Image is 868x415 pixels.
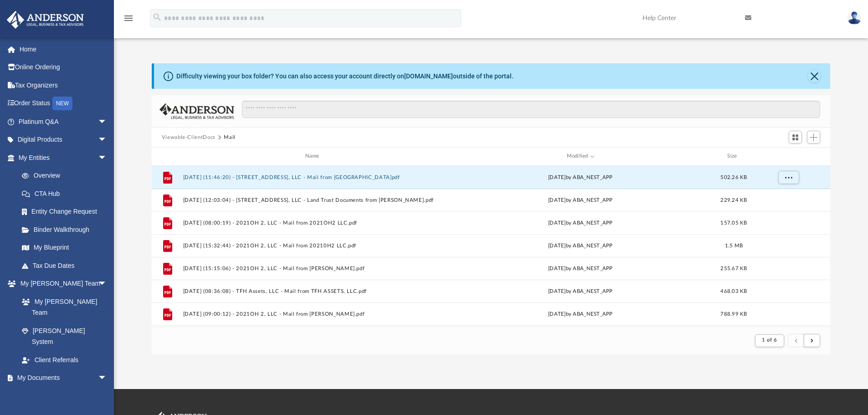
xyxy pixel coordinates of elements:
button: Close [808,70,821,82]
div: Difficulty viewing your box folder? You can also access your account directly on outside of the p... [176,72,514,81]
span: 229.24 KB [720,197,747,202]
a: Binder Walkthrough [13,220,121,239]
div: [DATE] by ABA_NEST_APP [449,219,712,227]
span: 255.67 KB [720,266,747,271]
div: [DATE] by ABA_NEST_APP [449,264,712,272]
a: Order StatusNEW [6,94,121,113]
span: arrow_drop_down [98,113,116,131]
span: 468.03 KB [720,288,747,293]
button: More options [778,170,799,184]
a: [PERSON_NAME] System [13,322,116,351]
div: id [156,152,179,160]
div: Size [715,152,752,160]
div: [DATE] by ABA_NEST_APP [449,241,712,250]
span: [DATE] [548,174,566,179]
span: 1 of 6 [762,338,777,343]
i: search [152,12,162,22]
a: Online Ordering [6,58,121,77]
span: arrow_drop_down [98,149,116,167]
a: Digital Productsarrow_drop_down [6,131,121,149]
a: My Blueprint [13,239,116,257]
a: Client Referrals [13,351,116,369]
button: [DATE] (15:15:06) - 2021OH 2, LLC - Mail from [PERSON_NAME].pdf [183,266,445,272]
span: 502.26 KB [720,174,747,179]
button: Add [807,131,821,143]
div: Modified [449,152,711,160]
button: Mail [224,133,236,142]
button: 1 of 6 [755,334,784,347]
button: [DATE] (09:00:12) - 2021OH 2, LLC - Mail from [PERSON_NAME].pdf [183,311,445,317]
div: grid [152,166,831,327]
img: Anderson Advisors Platinum Portal [4,11,87,29]
button: [DATE] (11:46:20) - [STREET_ADDRESS], LLC - Mail from [GEOGRAPHIC_DATA]pdf [183,174,445,180]
span: arrow_drop_down [98,369,116,388]
button: Viewable-ClientDocs [162,133,216,142]
div: [DATE] by ABA_NEST_APP [449,310,712,318]
span: arrow_drop_down [98,131,116,149]
a: My Documentsarrow_drop_down [6,369,116,387]
a: [DOMAIN_NAME] [404,72,453,80]
a: My Entitiesarrow_drop_down [6,149,121,167]
a: My [PERSON_NAME] Teamarrow_drop_down [6,275,116,293]
a: menu [123,17,134,24]
span: 788.99 KB [720,311,747,316]
img: User Pic [847,11,861,25]
a: Tax Due Dates [13,256,121,275]
a: Entity Change Request [13,203,121,221]
span: 1.5 MB [724,243,743,248]
button: [DATE] (08:00:19) - 2021OH 2, LLC - Mail from 2021OH2 LLC.pdf [183,220,445,226]
span: 157.05 KB [720,220,747,225]
a: Home [6,40,121,58]
button: [DATE] (12:03:04) - [STREET_ADDRESS], LLC - Land Trust Documents from [PERSON_NAME].pdf [183,197,445,203]
a: Platinum Q&Aarrow_drop_down [6,113,121,131]
i: menu [123,13,134,24]
a: My [PERSON_NAME] Team [13,292,112,322]
button: [DATE] (08:36:08) - TFH Assets, LLC - Mail from TFH ASSETS, LLC.pdf [183,288,445,294]
button: [DATE] (15:32:44) - 2021OH 2, LLC - Mail from 20210H2 LLC.pdf [183,243,445,249]
div: by ABA_NEST_APP [449,173,712,181]
button: Switch to Grid View [789,131,802,143]
a: Tax Organizers [6,76,121,94]
span: arrow_drop_down [98,275,116,293]
input: Search files and folders [242,101,820,118]
div: NEW [52,97,72,110]
a: CTA Hub [13,184,121,203]
div: id [756,152,820,160]
div: [DATE] by ABA_NEST_APP [449,196,712,204]
a: Overview [13,167,121,185]
div: [DATE] by ABA_NEST_APP [449,287,712,295]
div: Name [182,152,445,160]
